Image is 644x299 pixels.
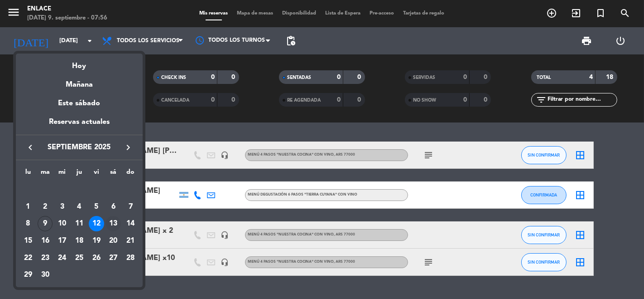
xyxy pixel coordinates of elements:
[16,91,143,116] div: Este sábado
[20,233,36,249] div: 15
[106,199,121,215] div: 6
[19,198,37,216] td: 1 de septiembre de 2025
[19,216,37,233] td: 8 de septiembre de 2025
[54,250,70,266] div: 24
[106,216,121,231] div: 13
[38,233,53,249] div: 16
[19,267,37,284] td: 29 de septiembre de 2025
[89,233,104,249] div: 19
[37,198,54,216] td: 2 de septiembre de 2025
[89,216,104,231] div: 12
[38,250,53,266] div: 23
[88,167,105,181] th: viernes
[53,167,71,181] th: miércoles
[106,250,121,266] div: 27
[54,199,70,215] div: 3
[54,216,70,231] div: 10
[89,250,104,266] div: 26
[105,167,122,181] th: sábado
[38,142,120,153] span: septiembre 2025
[120,142,136,153] button: keyboard_arrow_right
[105,216,122,233] td: 13 de septiembre de 2025
[20,216,36,231] div: 8
[105,250,122,267] td: 27 de septiembre de 2025
[37,267,54,284] td: 30 de septiembre de 2025
[19,167,37,181] th: lunes
[123,216,138,231] div: 14
[72,199,87,215] div: 4
[19,250,37,267] td: 22 de septiembre de 2025
[37,167,54,181] th: martes
[53,250,71,267] td: 24 de septiembre de 2025
[88,232,105,250] td: 19 de septiembre de 2025
[71,232,88,250] td: 18 de septiembre de 2025
[123,142,134,153] i: keyboard_arrow_right
[16,54,143,72] div: Hoy
[25,142,36,153] i: keyboard_arrow_left
[38,199,53,215] div: 2
[88,250,105,267] td: 26 de septiembre de 2025
[37,250,54,267] td: 23 de septiembre de 2025
[89,199,104,215] div: 5
[72,250,87,266] div: 25
[88,216,105,233] td: 12 de septiembre de 2025
[37,216,54,233] td: 9 de septiembre de 2025
[122,167,139,181] th: domingo
[123,250,138,266] div: 28
[71,198,88,216] td: 4 de septiembre de 2025
[54,233,70,249] div: 17
[20,250,36,266] div: 22
[19,181,139,198] td: SEP.
[38,267,53,283] div: 30
[122,250,139,267] td: 28 de septiembre de 2025
[19,232,37,250] td: 15 de septiembre de 2025
[53,198,71,216] td: 3 de septiembre de 2025
[71,216,88,233] td: 11 de septiembre de 2025
[122,232,139,250] td: 21 de septiembre de 2025
[37,232,54,250] td: 16 de septiembre de 2025
[38,216,53,231] div: 9
[122,198,139,216] td: 7 de septiembre de 2025
[53,216,71,233] td: 10 de septiembre de 2025
[105,198,122,216] td: 6 de septiembre de 2025
[16,116,143,135] div: Reservas actuales
[106,233,121,249] div: 20
[105,232,122,250] td: 20 de septiembre de 2025
[53,232,71,250] td: 17 de septiembre de 2025
[22,142,38,153] button: keyboard_arrow_left
[123,233,138,249] div: 21
[16,72,143,91] div: Mañana
[122,216,139,233] td: 14 de septiembre de 2025
[20,267,36,283] div: 29
[71,167,88,181] th: jueves
[88,198,105,216] td: 5 de septiembre de 2025
[72,216,87,231] div: 11
[71,250,88,267] td: 25 de septiembre de 2025
[72,233,87,249] div: 18
[20,199,36,215] div: 1
[123,199,138,215] div: 7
